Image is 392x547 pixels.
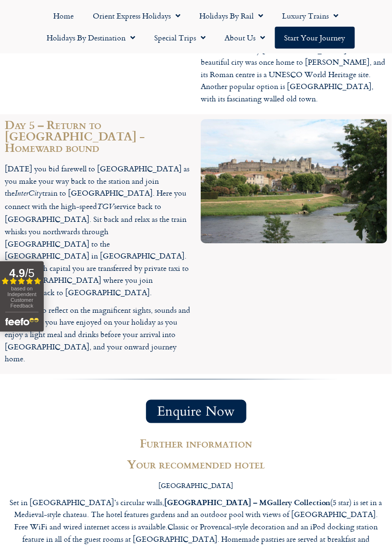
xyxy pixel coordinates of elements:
[10,438,382,449] h2: Further information
[97,201,114,214] em: TGV
[38,27,145,49] a: Holidays by Destination
[44,5,84,27] a: Home
[10,458,382,470] h2: Your recommended hotel
[216,27,275,49] a: About Us
[5,304,191,365] p: Take time to reflect on the magnificent sights, sounds and tastes which you have enjoyed on your ...
[159,480,234,490] span: [GEOGRAPHIC_DATA]
[146,400,246,423] a: Enquire Now
[145,27,216,49] a: Special Trips
[157,406,235,418] span: Enquire Now
[5,163,191,300] p: [DATE] you bid farewell to [GEOGRAPHIC_DATA] as you make your way back to the station and join th...
[84,5,190,27] a: Orient Express Holidays
[201,32,387,105] p: Should you wish to venture further afield, you could take the train to nearby [GEOGRAPHIC_DATA]. ...
[190,5,273,27] a: Holidays by Rail
[273,5,348,27] a: Luxury Trains
[165,497,331,507] strong: [GEOGRAPHIC_DATA] – MGallery Collection
[5,119,191,153] h2: Day 5 – Return to [GEOGRAPHIC_DATA] - Homeward bound
[15,188,42,200] em: InterCity
[275,27,355,49] a: Start your Journey
[5,5,387,49] nav: Menu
